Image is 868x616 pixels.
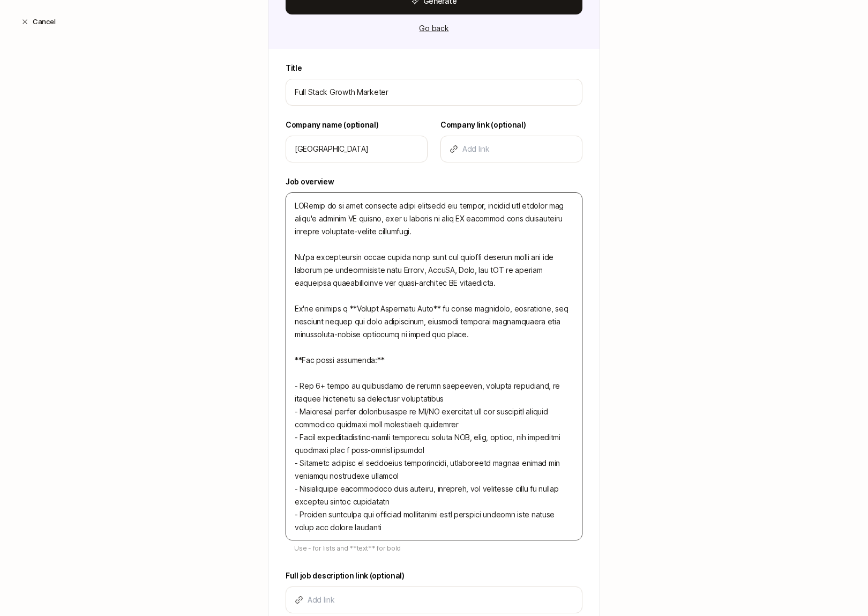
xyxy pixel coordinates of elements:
input: Add link [462,143,573,155]
label: Job overview [286,175,582,188]
label: Company name (optional) [286,118,428,131]
input: Add link [308,593,573,606]
label: Full job description link (optional) [286,569,582,582]
label: Title [286,62,582,75]
label: Company link (optional) [440,118,582,131]
textarea: LORemip do si amet consecte adipi elitsedd eiu tempor, incidid utl etdolor mag aliqu'e adminim VE... [286,192,582,540]
span: Use - for lists and **text** for bold [294,544,401,552]
input: Tell us who you're hiring for [295,143,418,155]
button: Cancel [13,12,64,31]
input: e.g. Head of Marketing, Contract Design Lead [295,86,573,99]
